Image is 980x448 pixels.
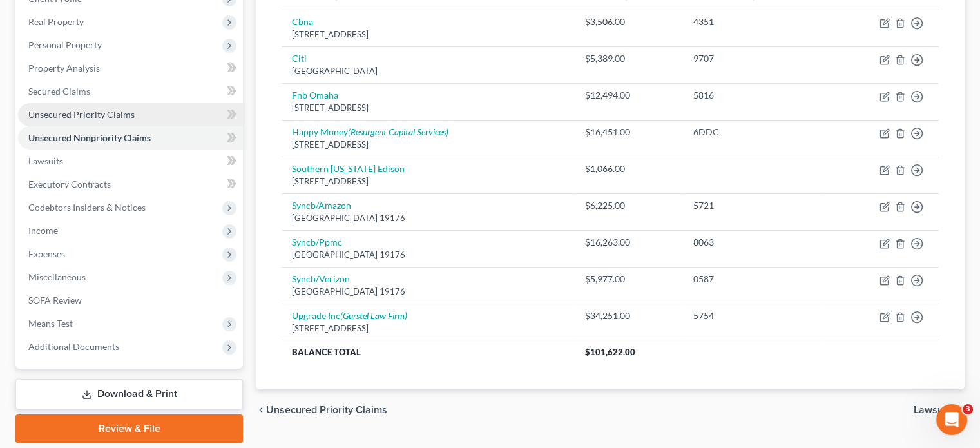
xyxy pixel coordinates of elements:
div: 5721 [693,199,813,212]
a: Happy Money(Resurgent Capital Services) [292,126,448,137]
div: $6,225.00 [585,199,673,212]
div: [STREET_ADDRESS] [292,175,564,188]
i: (Resurgent Capital Services) [348,126,448,137]
span: Unsecured Priority Claims [28,109,135,120]
i: chevron_left [256,405,266,415]
div: $3,506.00 [585,15,673,28]
a: Southern [US_STATE] Edison [292,163,405,174]
a: Citi [292,53,307,64]
div: $34,251.00 [585,309,673,322]
div: [STREET_ADDRESS] [292,102,564,114]
span: Income [28,225,58,236]
span: Executory Contracts [28,179,111,190]
a: Executory Contracts [18,173,243,196]
a: Review & File [15,414,243,443]
div: $12,494.00 [585,89,673,102]
div: 4351 [693,15,813,28]
button: chevron_left Unsecured Priority Claims [256,405,387,415]
div: [GEOGRAPHIC_DATA] 19176 [292,286,564,298]
span: SOFA Review [28,295,82,306]
div: 9707 [693,52,813,65]
a: Fnb Omaha [292,90,338,101]
span: Secured Claims [28,86,90,97]
a: Upgrade Inc(Gurstel Law Firm) [292,310,407,321]
i: (Gurstel Law Firm) [340,310,407,321]
div: [GEOGRAPHIC_DATA] 19176 [292,212,564,224]
div: 5816 [693,89,813,102]
span: Miscellaneous [28,271,86,282]
span: Real Property [28,16,84,27]
div: [GEOGRAPHIC_DATA] [292,65,564,77]
span: Unsecured Priority Claims [266,405,387,415]
div: [STREET_ADDRESS] [292,322,564,335]
a: Download & Print [15,379,243,409]
iframe: Intercom live chat [936,404,967,435]
div: 5754 [693,309,813,322]
span: Codebtors Insiders & Notices [28,202,146,213]
button: Lawsuits chevron_right [914,405,965,415]
a: Unsecured Nonpriority Claims [18,126,243,150]
a: Lawsuits [18,150,243,173]
span: Unsecured Nonpriority Claims [28,132,151,143]
div: $5,977.00 [585,273,673,286]
div: $5,389.00 [585,52,673,65]
div: 8063 [693,236,813,249]
a: Secured Claims [18,80,243,103]
div: $16,263.00 [585,236,673,249]
div: $1,066.00 [585,162,673,175]
span: Lawsuits [914,405,954,415]
span: Lawsuits [28,155,63,166]
span: Means Test [28,318,73,329]
a: Property Analysis [18,57,243,80]
a: Cbna [292,16,313,27]
div: 0587 [693,273,813,286]
span: Personal Property [28,39,102,50]
span: Additional Documents [28,341,119,352]
a: Syncb/Verizon [292,273,350,284]
a: Syncb/Ppmc [292,237,342,248]
span: Expenses [28,248,65,259]
a: Unsecured Priority Claims [18,103,243,126]
div: 6DDC [693,126,813,139]
div: $16,451.00 [585,126,673,139]
th: Balance Total [282,340,575,364]
div: [STREET_ADDRESS] [292,139,564,151]
div: [GEOGRAPHIC_DATA] 19176 [292,249,564,261]
a: Syncb/Amazon [292,200,351,211]
span: Property Analysis [28,63,100,73]
span: 3 [963,404,973,414]
a: SOFA Review [18,289,243,312]
div: [STREET_ADDRESS] [292,28,564,41]
span: $101,622.00 [585,347,635,357]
